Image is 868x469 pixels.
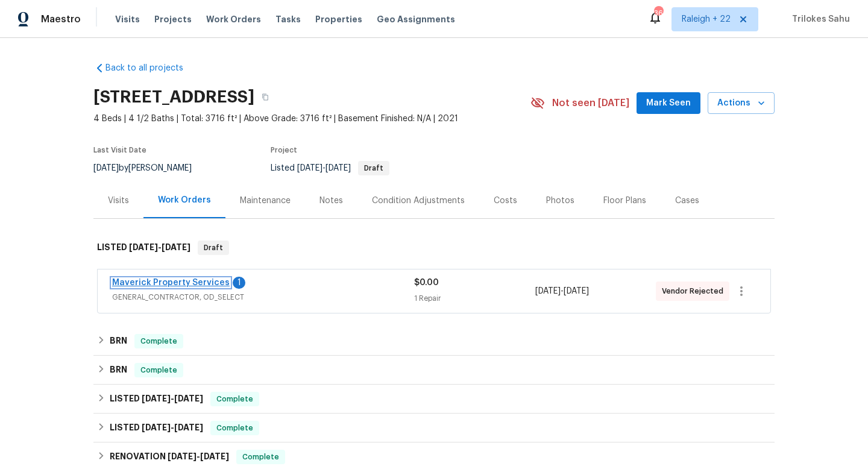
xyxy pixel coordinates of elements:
span: Complete [212,393,258,405]
span: Geo Assignments [377,13,455,25]
span: [DATE] [162,243,190,251]
h2: [STREET_ADDRESS] [93,91,254,103]
h6: LISTED [110,421,203,435]
div: Maintenance [240,195,291,207]
span: [DATE] [174,394,203,403]
span: Listed [271,164,389,172]
div: Floor Plans [603,195,646,207]
span: [DATE] [174,423,203,432]
span: Actions [717,96,765,111]
span: Draft [359,165,388,172]
div: Notes [319,195,343,207]
span: [DATE] [129,243,158,251]
span: Not seen [DATE] [552,97,629,109]
span: GENERAL_CONTRACTOR, OD_SELECT [112,291,414,303]
span: [DATE] [535,287,561,295]
span: Complete [237,451,284,463]
span: [DATE] [142,394,171,403]
span: [DATE] [564,287,589,295]
h6: RENOVATION [110,450,229,464]
a: Back to all projects [93,62,209,74]
span: Vendor Rejected [662,285,728,297]
span: Complete [136,364,182,376]
div: BRN Complete [93,327,775,356]
div: 1 [233,277,245,289]
span: Project [271,146,297,154]
span: [DATE] [93,164,119,172]
span: Raleigh + 22 [682,13,731,25]
h6: BRN [110,334,127,348]
div: Costs [494,195,517,207]
div: Photos [546,195,574,207]
span: [DATE] [325,164,351,172]
span: - [297,164,351,172]
span: [DATE] [200,452,229,461]
div: 362 [654,7,662,19]
button: Mark Seen [637,92,700,115]
span: - [142,423,203,432]
div: LISTED [DATE]-[DATE]Complete [93,414,775,442]
span: Complete [212,422,258,434]
button: Copy Address [254,86,276,108]
span: Tasks [275,15,301,24]
div: by [PERSON_NAME] [93,161,206,175]
span: - [535,285,589,297]
button: Actions [708,92,775,115]
span: - [168,452,229,461]
h6: BRN [110,363,127,377]
span: - [129,243,190,251]
span: 4 Beds | 4 1/2 Baths | Total: 3716 ft² | Above Grade: 3716 ft² | Basement Finished: N/A | 2021 [93,113,530,125]
div: LISTED [DATE]-[DATE]Complete [93,385,775,414]
div: Condition Adjustments [372,195,465,207]
div: Cases [675,195,699,207]
h6: LISTED [110,392,203,406]
a: Maverick Property Services [112,279,230,287]
span: Projects [154,13,192,25]
h6: LISTED [97,241,190,255]
div: Visits [108,195,129,207]
div: BRN Complete [93,356,775,385]
span: Maestro [41,13,81,25]
span: Draft [199,242,228,254]
span: Last Visit Date [93,146,146,154]
span: Visits [115,13,140,25]
span: Trilokes Sahu [787,13,850,25]
div: 1 Repair [414,292,535,304]
span: Work Orders [206,13,261,25]
span: - [142,394,203,403]
span: Mark Seen [646,96,691,111]
span: Properties [315,13,362,25]
span: [DATE] [297,164,322,172]
span: [DATE] [142,423,171,432]
div: Work Orders [158,194,211,206]
span: [DATE] [168,452,197,461]
span: Complete [136,335,182,347]
div: LISTED [DATE]-[DATE]Draft [93,228,775,267]
span: $0.00 [414,279,439,287]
